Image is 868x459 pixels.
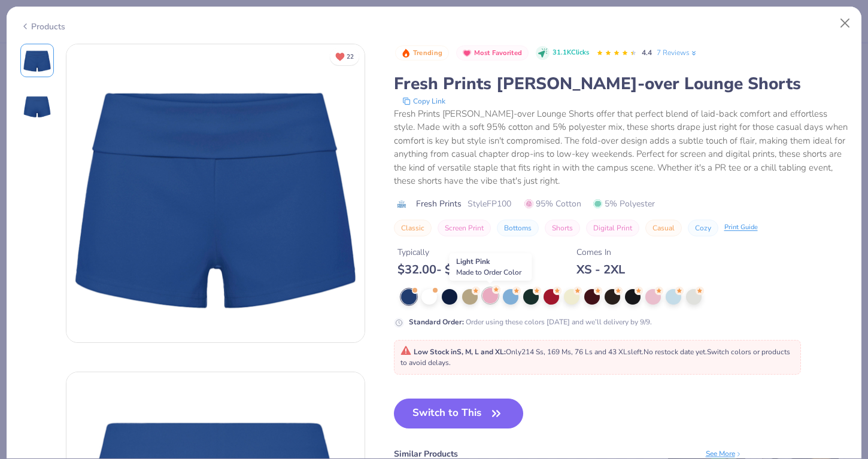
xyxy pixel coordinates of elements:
span: 22 [347,54,354,60]
div: Order using these colors [DATE] and we’ll delivery by 9/9. [409,317,652,327]
img: Trending sort [401,48,411,58]
div: XS - 2XL [576,262,625,277]
a: 7 Reviews [657,47,698,58]
button: Badge Button [395,45,449,61]
span: Most Favorited [474,50,522,56]
button: Classic [394,220,432,236]
div: Light Pink [450,253,532,281]
span: Trending [413,50,442,56]
div: Fresh Prints [PERSON_NAME]-over Lounge Shorts offer that perfect blend of laid-back comfort and e... [394,107,848,188]
div: Print Guide [724,223,758,233]
div: Products [20,20,65,33]
div: $ 32.00 - $ 41.00 [397,262,496,277]
button: Bottoms [497,220,539,236]
div: Comes In [576,246,625,259]
img: Most Favorited sort [462,48,472,58]
span: 5% Polyester [593,197,655,210]
button: Screen Print [438,220,491,236]
span: No restock date yet. [644,347,707,357]
div: See More [706,448,742,459]
span: 95% Cotton [524,197,581,210]
div: 4.4 Stars [596,44,637,63]
span: Fresh Prints [416,197,462,210]
span: Style FP100 [468,197,511,210]
button: Unlike [330,48,359,65]
div: Fresh Prints [PERSON_NAME]-over Lounge Shorts [394,72,848,95]
img: brand logo [394,199,410,209]
button: copy to clipboard [399,95,449,107]
button: Casual [645,220,682,236]
button: Switch to This [394,399,524,428]
strong: Low Stock in S, M, L and XL : [414,347,506,357]
span: 31.1K Clicks [553,48,589,58]
img: Front [23,46,51,75]
div: Typically [397,246,496,259]
button: Cozy [688,220,718,236]
img: Front [66,44,365,342]
button: Badge Button [456,45,529,61]
span: Made to Order Color [456,268,521,277]
img: Back [23,92,51,120]
strong: Standard Order : [409,317,464,327]
span: 4.4 [642,48,652,57]
button: Close [834,12,857,35]
button: Digital Print [586,220,639,236]
span: Only 214 Ss, 169 Ms, 76 Ls and 43 XLs left. Switch colors or products to avoid delays. [400,347,790,367]
button: Shorts [545,220,580,236]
